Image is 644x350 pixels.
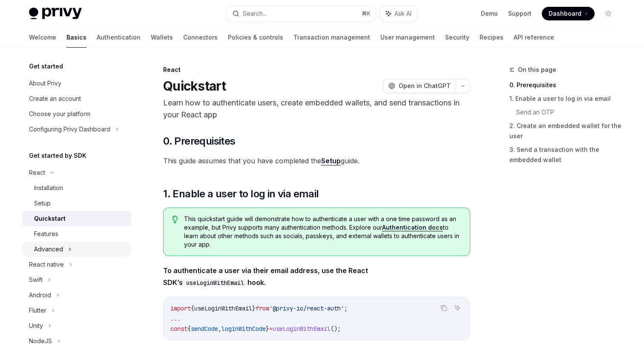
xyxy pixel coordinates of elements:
[269,304,344,312] span: '@privy-io/react-auth'
[221,325,266,333] span: loginWithCode
[293,27,370,48] a: Transaction management
[380,6,417,21] button: Ask AI
[22,91,131,106] a: Create an account
[29,8,82,20] img: light logo
[170,315,181,322] span: ...
[509,119,622,143] a: 2. Create an embedded wallet for the user
[22,76,131,91] a: About Privy
[29,321,43,331] div: Unity
[22,226,131,242] a: Features
[452,302,463,313] button: Ask AI
[183,278,247,287] code: useLoginWithEmail
[399,82,451,90] span: Open in ChatGPT
[266,325,269,333] span: }
[321,157,341,165] a: Setup
[227,6,376,21] button: Search...⌘K
[34,229,58,239] div: Features
[256,304,269,312] span: from
[163,78,226,94] h1: Quickstart
[29,275,43,285] div: Swift
[29,109,90,119] div: Choose your platform
[163,134,235,148] span: 0. Prerequisites
[509,78,622,92] a: 0. Prerequisites
[183,27,218,48] a: Connectors
[163,155,470,167] span: This guide assumes that you have completed the guide.
[394,9,411,18] span: Ask AI
[22,211,131,226] a: Quickstart
[34,213,66,224] div: Quickstart
[508,9,532,18] a: Support
[163,266,368,287] strong: To authenticate a user via their email address, use the React SDK’s hook.
[29,336,52,346] div: NodeJS
[269,325,273,333] span: =
[163,187,319,201] span: 1. Enable a user to log in via email
[163,97,470,121] p: Learn how to authenticate users, create embedded wallets, and send transactions in your React app
[29,78,61,88] div: About Privy
[34,183,63,193] div: Installation
[445,27,469,48] a: Security
[29,168,45,178] div: React
[438,302,449,313] button: Copy the contents from the code block
[601,7,615,20] button: Toggle dark mode
[480,27,503,48] a: Recipes
[170,304,191,312] span: import
[516,105,622,119] a: Send an OTP
[344,304,348,312] span: ;
[542,7,595,20] a: Dashboard
[331,325,341,333] span: ();
[29,151,86,161] h5: Get started by SDK
[191,304,194,312] span: {
[187,325,191,333] span: {
[191,325,218,333] span: sendCode
[66,27,86,48] a: Basics
[29,290,51,300] div: Android
[22,196,131,211] a: Setup
[170,325,187,333] span: const
[29,27,56,48] a: Welcome
[29,61,63,71] h5: Get started
[29,305,46,316] div: Flutter
[243,9,267,19] div: Search...
[362,10,371,17] span: ⌘ K
[29,124,110,134] div: Configuring Privy Dashboard
[383,79,456,93] button: Open in ChatGPT
[34,244,63,254] div: Advanced
[184,215,461,249] span: This quickstart guide will demonstrate how to authenticate a user with a one time password as an ...
[218,325,221,333] span: ,
[273,325,331,333] span: useLoginWithEmail
[549,9,581,18] span: Dashboard
[29,94,81,104] div: Create an account
[518,65,556,75] span: On this page
[380,27,435,48] a: User management
[172,216,178,223] svg: Tip
[481,9,498,18] a: Demo
[22,180,131,196] a: Installation
[509,92,622,105] a: 1. Enable a user to log in via email
[252,304,256,312] span: }
[514,27,554,48] a: API reference
[163,65,470,74] div: React
[34,198,51,208] div: Setup
[29,259,64,270] div: React native
[382,224,443,231] a: Authentication docs
[97,27,141,48] a: Authentication
[194,304,252,312] span: useLoginWithEmail
[509,143,622,167] a: 3. Send a transaction with the embedded wallet
[151,27,173,48] a: Wallets
[22,106,131,122] a: Choose your platform
[228,27,283,48] a: Policies & controls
